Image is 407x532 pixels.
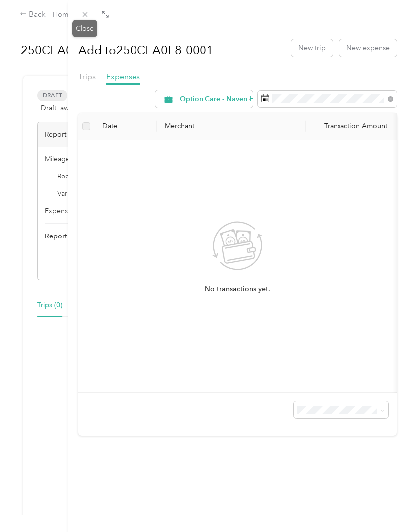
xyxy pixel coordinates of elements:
button: New trip [291,39,333,57]
th: Merchant [157,113,306,140]
h1: Add to 250CEA0E8-0001 [78,38,213,62]
span: Option Care - Naven Health [180,96,271,103]
th: Date [94,113,157,140]
span: Trips [78,72,96,81]
span: Expenses [106,72,140,81]
th: Transaction Amount [306,113,395,140]
button: New expense [339,39,397,57]
div: Close [72,20,97,37]
span: No transactions yet. [205,284,270,295]
iframe: Everlance-gr Chat Button Frame [351,476,407,532]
